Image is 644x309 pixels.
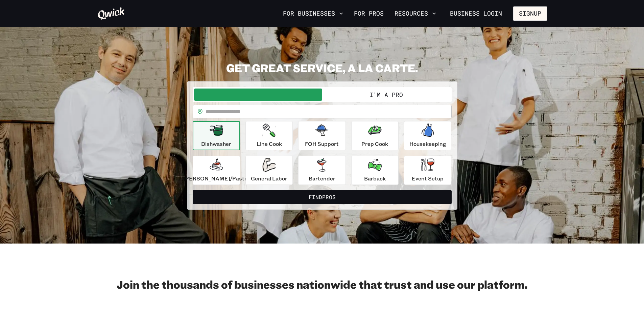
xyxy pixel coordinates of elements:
[409,140,446,148] p: Housekeeping
[201,140,231,148] p: Dishwasher
[193,156,240,185] button: [PERSON_NAME]/Pastry
[193,190,452,204] button: FindPros
[404,156,451,185] button: Event Setup
[412,174,444,182] p: Event Setup
[194,89,322,101] button: I'm a Business
[97,277,547,291] h2: Join the thousands of businesses nationwide that trust and use our platform.
[183,174,249,182] p: [PERSON_NAME]/Pastry
[404,121,451,150] button: Housekeeping
[351,121,399,150] button: Prep Cook
[351,156,399,185] button: Barback
[364,174,386,182] p: Barback
[257,140,282,148] p: Line Cook
[245,121,293,150] button: Line Cook
[280,8,346,19] button: For Businesses
[322,89,450,101] button: I'm a Pro
[513,6,547,21] button: Signup
[361,140,388,148] p: Prep Cook
[351,8,386,19] a: For Pros
[298,156,345,185] button: Bartender
[251,174,287,182] p: General Labor
[392,8,439,19] button: Resources
[298,121,345,150] button: FOH Support
[245,156,293,185] button: General Labor
[193,121,240,150] button: Dishwasher
[305,140,339,148] p: FOH Support
[444,6,508,21] a: Business Login
[187,61,457,75] h2: GET GREAT SERVICE, A LA CARTE.
[309,174,335,182] p: Bartender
